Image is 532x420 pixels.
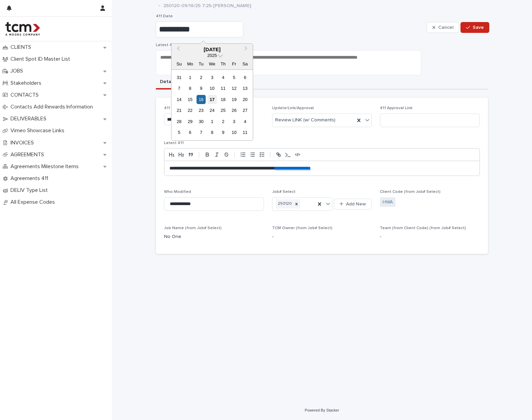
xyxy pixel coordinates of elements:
div: Fr [229,59,239,68]
div: Choose Thursday, September 25th, 2025 [219,106,228,115]
p: Vimeo Showcase Links [8,127,70,134]
p: AGREEMENTS [8,152,49,158]
div: Choose Friday, September 12th, 2025 [229,84,239,93]
div: Choose Sunday, September 21st, 2025 [175,106,184,115]
p: CLIENTS [8,44,37,51]
div: Choose Friday, September 19th, 2025 [229,95,239,104]
div: Th [219,59,228,68]
a: HWA [383,199,393,206]
div: Choose Thursday, October 2nd, 2025 [219,117,228,126]
span: Save [473,25,484,30]
div: Choose Thursday, September 11th, 2025 [219,84,228,93]
button: Save [461,22,489,33]
div: Choose Thursday, October 9th, 2025 [219,128,228,137]
div: Choose Wednesday, September 3rd, 2025 [207,73,217,82]
div: Tu [197,59,206,68]
div: Choose Wednesday, September 24th, 2025 [207,106,217,115]
span: Job Name (from Job# Select) [164,226,222,230]
div: Choose Monday, September 22nd, 2025 [185,106,195,115]
span: Update/Link/Approval [272,106,314,110]
span: Cancel [438,25,453,30]
p: Client Spot ID Master List [8,56,76,62]
div: Choose Thursday, September 18th, 2025 [219,95,228,104]
div: Choose Thursday, September 4th, 2025 [219,73,228,82]
span: Team (from Client Code) (from Job# Select) [380,226,466,230]
div: Choose Tuesday, September 2nd, 2025 [197,73,206,82]
div: We [207,59,217,68]
div: [DATE] [171,46,253,53]
span: Latest 411 [164,141,184,145]
div: Choose Wednesday, September 10th, 2025 [207,84,217,93]
div: Choose Saturday, October 11th, 2025 [241,128,250,137]
div: Choose Saturday, September 6th, 2025 [241,73,250,82]
p: Agreements 411 [8,175,54,182]
button: Details [156,75,180,89]
div: Choose Monday, September 29th, 2025 [185,117,195,126]
p: No One [164,233,264,240]
div: month 2025-09 [173,72,250,138]
div: Choose Monday, September 1st, 2025 [185,73,195,82]
div: Choose Wednesday, October 8th, 2025 [207,128,217,137]
button: Cancel [427,22,459,33]
img: 4hMmSqQkux38exxPVZHQ [5,22,40,36]
p: - [272,233,372,240]
span: 2025 [207,53,217,58]
p: INVOICES [8,140,39,146]
span: Job# Select [272,190,295,194]
div: Choose Saturday, September 20th, 2025 [241,95,250,104]
div: Su [175,59,184,68]
p: - [380,233,480,240]
button: Add New [334,199,372,209]
div: Choose Monday, September 8th, 2025 [185,84,195,93]
div: Choose Sunday, September 14th, 2025 [175,95,184,104]
p: Agreements Milestone Items [8,163,84,170]
div: 250120 [276,199,293,208]
div: Choose Sunday, September 7th, 2025 [175,84,184,93]
button: Next Month [241,44,252,55]
div: Choose Saturday, September 13th, 2025 [241,84,250,93]
a: Powered By Stacker [305,408,339,412]
div: Choose Monday, October 6th, 2025 [185,128,195,137]
div: Choose Friday, October 10th, 2025 [229,128,239,137]
div: Choose Wednesday, September 17th, 2025 [207,95,217,104]
div: Choose Saturday, October 4th, 2025 [241,117,250,126]
p: 250120-09/16/25 7:25-[PERSON_NAME] [163,1,251,9]
div: Choose Friday, September 26th, 2025 [229,106,239,115]
span: Client Code (from Job# Select) [380,190,441,194]
p: CONTACTS [8,92,44,98]
span: Add New [346,202,366,206]
button: Previous Month [172,44,183,55]
div: Choose Monday, September 15th, 2025 [185,95,195,104]
div: Mo [185,59,195,68]
div: Choose Friday, September 5th, 2025 [229,73,239,82]
div: Choose Tuesday, September 23rd, 2025 [197,106,206,115]
p: DELIVERABLES [8,116,52,122]
p: DELIV Type List [8,187,53,194]
div: Choose Tuesday, September 16th, 2025 [197,95,206,104]
p: JOBS [8,68,28,74]
div: Choose Sunday, August 31st, 2025 [175,73,184,82]
span: Who Modified [164,190,191,194]
div: Choose Wednesday, October 1st, 2025 [207,117,217,126]
span: 411 Approval Link [380,106,412,110]
div: Choose Tuesday, September 30th, 2025 [197,117,206,126]
span: 411 Date [156,14,173,18]
div: Choose Tuesday, September 9th, 2025 [197,84,206,93]
div: Choose Tuesday, October 7th, 2025 [197,128,206,137]
span: TCM Owner (from Job# Select) [272,226,332,230]
span: Latest 411 [156,43,176,47]
span: 411 Date [164,106,181,110]
div: Choose Sunday, October 5th, 2025 [175,128,184,137]
p: Stakeholders [8,80,47,86]
div: Choose Friday, October 3rd, 2025 [229,117,239,126]
div: Sa [241,59,250,68]
p: Contacts Add Rewards Information [8,104,98,110]
p: All Expense Codes [8,199,60,205]
div: Choose Saturday, September 27th, 2025 [241,106,250,115]
div: Choose Sunday, September 28th, 2025 [175,117,184,126]
span: Review LINK (w/ Comments) [275,117,335,124]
